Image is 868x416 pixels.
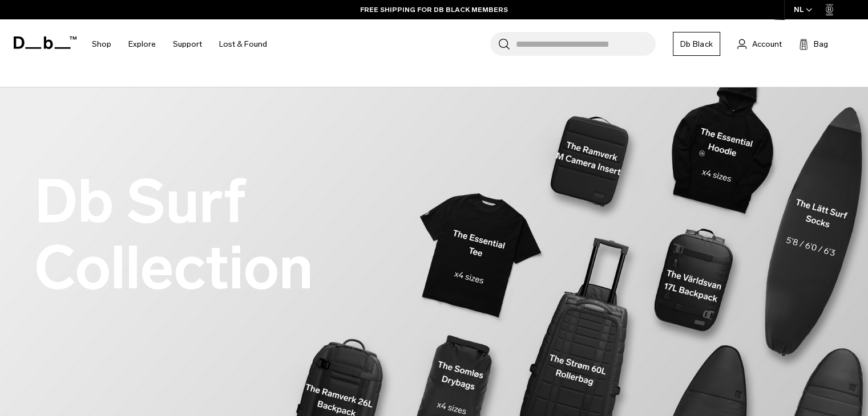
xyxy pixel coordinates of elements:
[673,32,720,56] a: Db Black
[34,169,313,301] h1: Db Surf Collection
[173,24,202,64] a: Support
[814,38,828,50] span: Bag
[737,37,782,51] a: Account
[752,38,782,50] span: Account
[219,24,267,64] a: Lost & Found
[128,24,156,64] a: Explore
[92,24,111,64] a: Shop
[799,37,828,51] button: Bag
[360,5,508,15] a: FREE SHIPPING FOR DB BLACK MEMBERS
[83,19,276,69] nav: Main Navigation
